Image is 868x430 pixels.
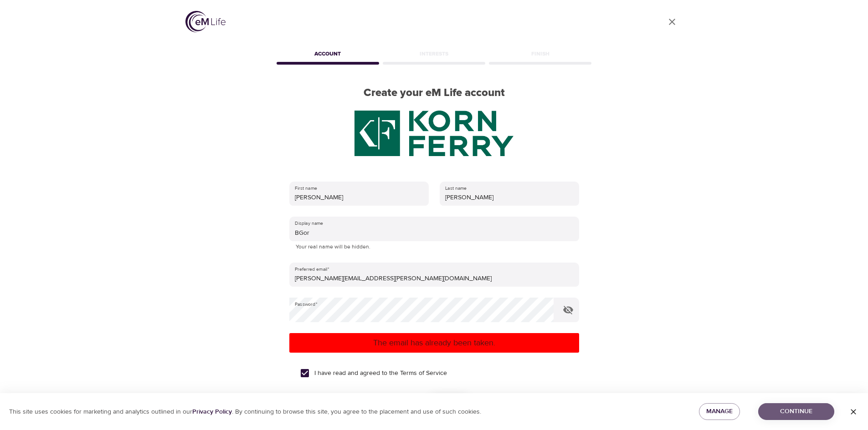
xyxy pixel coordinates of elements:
span: Manage [706,406,733,417]
span: I have read and agreed to the [314,369,447,378]
a: Terms of Service [400,369,447,378]
a: Privacy Policy [192,408,232,416]
span: Continue [765,406,827,417]
button: Manage [699,403,740,420]
button: Continue [758,403,834,420]
p: The email has already been taken. [293,337,575,349]
h2: Create your eM Life account [275,86,594,100]
img: logo [185,11,226,32]
img: KF%20green%20logo%202.20.2025.png [354,111,514,156]
a: close [661,11,683,33]
p: Your real name will be hidden. [296,243,573,252]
